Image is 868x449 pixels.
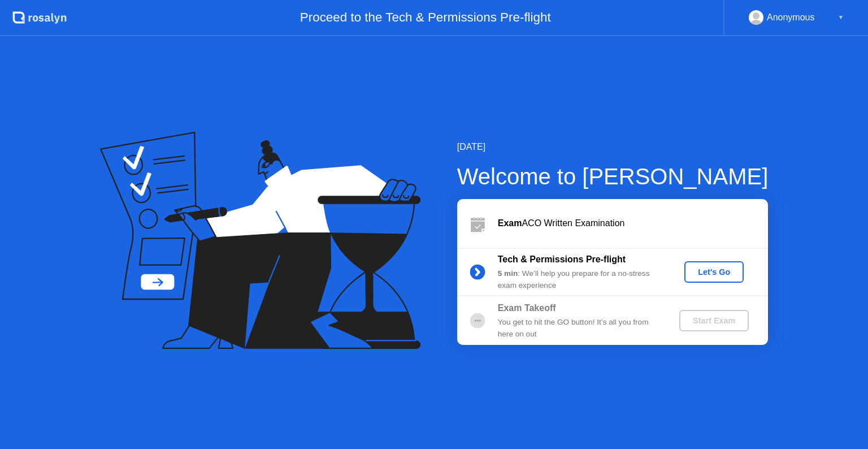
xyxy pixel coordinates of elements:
b: Exam [498,218,522,228]
div: [DATE] [457,140,769,154]
b: Tech & Permissions Pre-flight [498,254,626,264]
div: Start Exam [684,316,744,325]
button: Start Exam [679,310,749,331]
div: ACO Written Examination [498,217,768,230]
b: 5 min [498,269,518,278]
div: Welcome to [PERSON_NAME] [457,159,769,193]
div: : We’ll help you prepare for a no-stress exam experience [498,268,661,291]
div: ▼ [838,10,844,25]
b: Exam Takeoff [498,303,556,313]
div: Anonymous [767,10,815,25]
button: Let's Go [684,261,744,283]
div: You get to hit the GO button! It’s all you from here on out [498,317,661,340]
div: Let's Go [689,267,739,277]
